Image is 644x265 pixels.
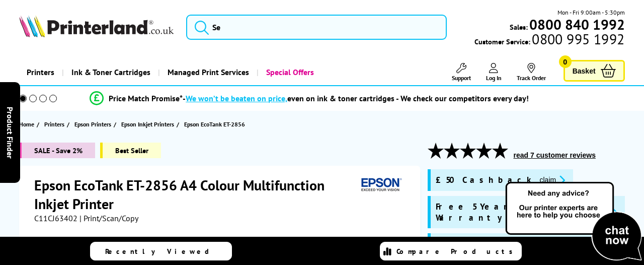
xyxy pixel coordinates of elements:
a: Recently Viewed [90,242,232,260]
span: Support [452,74,471,82]
span: Epson Printers [74,119,111,129]
a: Special Offers [257,59,321,85]
a: Compare Products [380,242,522,260]
a: Home [19,119,37,129]
span: Mon - Fri 9:00am - 5:30pm [557,8,625,17]
button: promo-description [537,174,569,186]
img: Epson [357,176,404,194]
b: 0800 840 1992 [529,15,625,34]
img: Printerland Logo [19,15,174,37]
span: Epson EcoTank ET-2856 [184,119,245,129]
a: Epson Printers [74,119,114,129]
span: Recently Viewed [105,247,219,256]
span: Customer Service: [474,34,624,46]
span: C11CJ63402 [34,213,77,223]
span: Best Seller [100,143,161,158]
span: Free 5 Year Warranty [436,201,583,223]
span: Ink & Toner Cartridges [71,59,150,85]
input: Se [186,15,447,40]
span: Basket [573,64,596,78]
h1: Epson EcoTank ET-2856 A4 Colour Multifunction Inkjet Printer [34,176,357,213]
li: modal_Promise [5,90,614,107]
span: Compare Products [396,247,518,256]
span: 0 [559,55,572,68]
a: Log In [486,63,502,82]
span: Epson Inkjet Printers [121,119,174,129]
span: Home [19,119,34,129]
span: SALE - Save 2% [19,143,95,158]
a: Managed Print Services [158,59,257,85]
span: £50 Cashback [436,174,532,186]
span: Product Finder [5,107,15,159]
a: Epson EcoTank ET-2856 [184,119,248,129]
a: Ink & Toner Cartridges [62,59,158,85]
div: - even on ink & toner cartridges - We check our competitors every day! [183,93,529,103]
a: Track Order [517,63,546,82]
a: Support [452,63,471,82]
span: We won’t be beaten on price, [186,93,287,103]
a: Printerland Logo [19,15,174,39]
a: Epson Inkjet Printers [121,119,177,129]
a: 0800 840 1992 [528,20,625,29]
button: read 7 customer reviews [511,151,599,160]
span: Sales: [510,22,528,32]
a: Printers [19,59,62,85]
span: 0800 995 1992 [530,34,624,44]
a: Printers [44,119,67,129]
span: Printers [44,119,64,129]
a: Basket 0 [563,60,625,82]
span: Price Match Promise* [109,93,183,103]
span: | Print/Scan/Copy [79,213,138,223]
img: Open Live Chat window [503,180,644,263]
span: Log In [486,74,502,82]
